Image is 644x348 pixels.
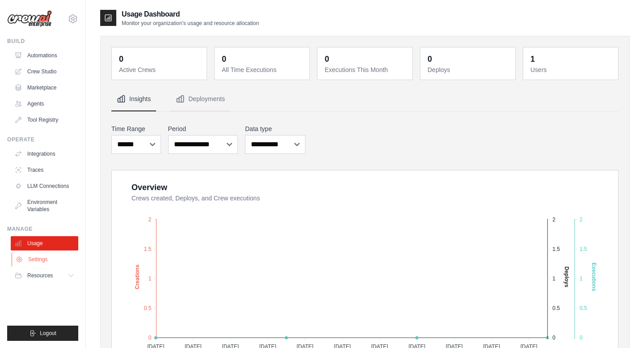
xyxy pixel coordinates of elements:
[11,268,78,283] button: Resources
[428,65,510,74] dt: Deploys
[11,236,78,250] a: Usage
[119,65,201,74] dt: Active Crews
[580,246,587,252] tspan: 1.5
[591,263,597,291] text: Executions
[170,87,230,111] button: Deployments
[11,147,78,161] a: Integrations
[552,335,555,341] tspan: 0
[325,53,329,65] div: 0
[580,305,587,311] tspan: 0.5
[11,64,78,79] a: Crew Studio
[134,264,140,289] text: Creations
[11,48,78,63] a: Automations
[27,272,53,279] span: Resources
[552,305,560,311] tspan: 0.5
[119,53,123,65] div: 0
[428,53,432,65] div: 0
[111,124,161,133] label: Time Range
[580,216,583,223] tspan: 2
[131,194,607,203] dt: Crews created, Deploys, and Crew executions
[111,87,156,111] button: Insights
[144,246,152,252] tspan: 1.5
[530,53,535,65] div: 1
[563,267,570,288] text: Deploys
[552,276,555,282] tspan: 1
[111,87,619,111] nav: Tabs
[11,179,78,193] a: LLM Connections
[11,81,78,95] a: Marketplace
[122,9,259,20] h2: Usage Dashboard
[148,276,152,282] tspan: 1
[7,326,78,341] button: Logout
[7,136,78,143] div: Operate
[122,20,259,27] p: Monitor your organization's usage and resource allocation
[11,97,78,111] a: Agents
[530,65,613,74] dt: Users
[11,113,78,127] a: Tool Registry
[552,246,560,252] tspan: 1.5
[552,216,555,223] tspan: 2
[325,65,407,74] dt: Executions This Month
[148,335,152,341] tspan: 0
[11,195,78,216] a: Environment Variables
[7,38,78,45] div: Build
[580,276,583,282] tspan: 1
[144,305,152,311] tspan: 0.5
[12,252,79,267] a: Settings
[7,225,78,233] div: Manage
[580,335,583,341] tspan: 0
[40,330,56,337] span: Logout
[222,53,226,65] div: 0
[7,10,52,27] img: Logo
[168,124,238,133] label: Period
[148,216,152,223] tspan: 2
[222,65,304,74] dt: All Time Executions
[245,124,305,133] label: Data type
[131,181,167,194] div: Overview
[11,163,78,177] a: Traces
